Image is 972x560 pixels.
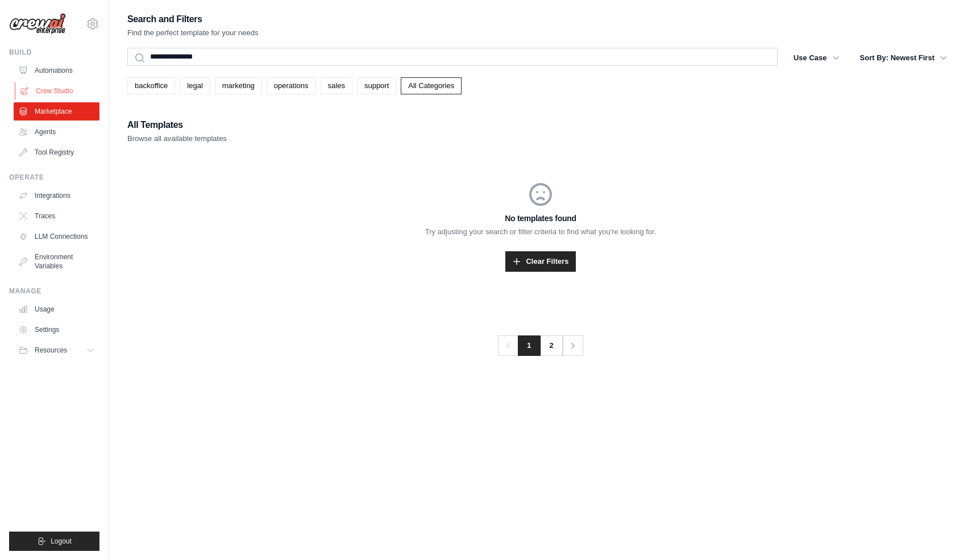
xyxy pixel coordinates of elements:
button: Use Case [787,48,846,68]
p: Browse all available templates [127,133,227,144]
a: Agents [14,123,99,141]
a: Usage [14,300,99,318]
h2: All Templates [127,117,227,133]
div: Build [9,48,99,57]
a: Crew Studio [15,82,101,100]
a: Traces [14,207,99,225]
h3: No templates found [127,213,954,224]
a: Clear Filters [505,251,575,272]
div: Manage [9,287,99,296]
a: operations [267,77,316,94]
a: backoffice [127,77,175,94]
a: Settings [14,321,99,339]
a: legal [180,77,210,94]
div: Operate [9,173,99,182]
button: Sort By: Newest First [853,48,954,68]
a: LLM Connections [14,227,99,246]
span: 1 [518,335,540,356]
h2: Search and Filters [127,11,259,27]
button: Resources [14,341,99,359]
a: marketing [215,77,262,94]
p: Find the perfect template for your needs [127,27,259,39]
a: Integrations [14,186,99,205]
a: Marketplace [14,102,99,121]
a: Tool Registry [14,143,99,161]
a: support [357,77,396,94]
nav: Pagination [498,335,583,356]
a: Automations [14,61,99,80]
a: 2 [540,335,563,356]
a: sales [321,77,352,94]
p: Try adjusting your search or filter criteria to find what you're looking for. [127,226,954,238]
a: Environment Variables [14,248,99,275]
button: Logout [9,532,99,551]
img: Logo [9,13,66,35]
a: All Categories [401,77,462,94]
span: Logout [51,537,72,546]
span: Resources [35,346,67,355]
